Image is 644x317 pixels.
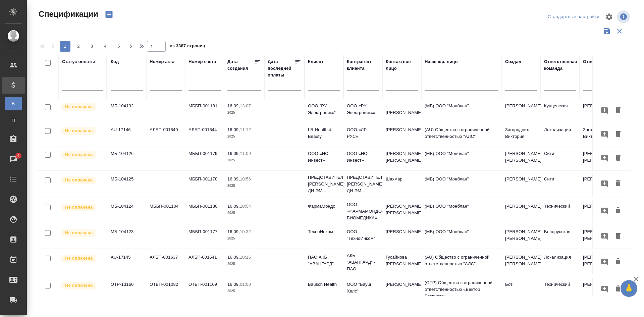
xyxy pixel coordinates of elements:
p: ПАО АКБ "АВАНГАРД" [308,254,340,267]
button: Удалить [612,104,624,117]
td: [PERSON_NAME] [PERSON_NAME] [580,225,619,249]
p: ООО «ЛР РУС» [347,126,379,140]
span: 5 [113,43,124,50]
td: ОТБП-001109 [185,278,224,301]
td: [PERSON_NAME] [382,123,421,147]
td: АЛБП-001644 [185,123,224,147]
p: 16.09, [227,229,240,234]
button: 5 [113,41,124,52]
p: Не оплачена [65,127,93,134]
p: ПРЕДСТАВИТЕЛЬСТВО [PERSON_NAME] ДИ-ЭМ... [347,174,379,194]
span: 2 [73,43,84,50]
td: [PERSON_NAME] [PERSON_NAME] [580,147,619,170]
button: 4 [100,41,111,52]
p: 16.09, [227,255,240,260]
div: Номер счета [189,58,216,65]
div: Ответственная команда [544,58,577,72]
p: ООО «ФАРМАМОНДО-БИОМЕДИКА» [347,201,379,221]
button: Создать [101,9,117,20]
span: Посмотреть информацию [617,10,631,23]
td: Кунцевская [541,99,580,123]
td: Технический [541,278,580,301]
p: Не оплачена [65,204,93,211]
td: МБ-104125 [107,172,146,196]
td: (МБ) ООО "Монблан" [421,225,502,249]
td: МББП-001180 [185,200,224,223]
p: Не оплачена [65,255,93,262]
p: 10:54 [240,204,251,209]
td: ОТБП-001082 [146,278,185,301]
div: Создал [505,58,521,65]
td: МБ-104123 [107,225,146,249]
td: МББП-001179 [185,147,224,170]
td: Загородних Виктория [502,123,541,147]
p: ПРЕДСТАВИТЕЛЬСТВО [PERSON_NAME] ДИ-ЭМ... [308,174,340,194]
td: МБ-104126 [107,147,146,170]
td: МББП-001104 [146,200,185,223]
p: 16.09, [227,103,240,108]
p: 2025 [227,157,261,164]
td: (МБ) ООО "Монблан" [421,200,502,223]
p: 2025 [227,133,261,140]
button: Удалить [612,256,624,268]
div: Код [111,58,119,65]
p: Не оплачена [65,282,93,289]
div: Дата последней оплаты [268,58,294,78]
div: Клиент [308,58,323,65]
button: Удалить [612,283,624,295]
td: МБ-104124 [107,200,146,223]
td: (МБ) ООО "Монблан" [421,99,502,123]
td: [PERSON_NAME] [PERSON_NAME] [382,200,421,223]
button: 3 [87,41,97,52]
td: AU-17145 [107,251,146,274]
td: Сити [541,172,580,196]
td: (AU) Общество с ограниченной ответственностью "АЛС" [421,251,502,274]
span: П [8,117,18,124]
td: [PERSON_NAME] [PERSON_NAME] [580,251,619,274]
p: 2025 [227,182,261,189]
p: Не оплачена [65,151,93,158]
p: 16.09, [227,204,240,209]
p: 10:56 [240,176,251,181]
p: АКБ "АВАНГАРД" - ПАО [347,252,379,272]
p: ООО "ТехноИнком" [347,228,379,242]
div: split button [546,12,601,22]
p: ТехноИнком [308,228,340,235]
td: (МБ) ООО "Монблан" [421,172,502,196]
td: [PERSON_NAME] [580,278,619,301]
td: [PERSON_NAME] [382,278,421,301]
td: [PERSON_NAME] [PERSON_NAME] [382,147,421,170]
td: АЛБП-001640 [146,123,185,147]
a: П [5,114,22,127]
button: Удалить [612,152,624,164]
button: Удалить [612,230,624,243]
span: В [8,100,18,107]
td: [PERSON_NAME] [PERSON_NAME] [502,225,541,249]
p: ФармаМондо [308,203,340,210]
td: (МБ) ООО "Монблан" [421,147,502,170]
button: Удалить [612,128,624,141]
td: [PERSON_NAME] [PERSON_NAME] [502,147,541,170]
td: МББП-001181 [185,99,224,123]
td: [PERSON_NAME] [PERSON_NAME] [502,251,541,274]
p: Не оплачена [65,177,93,183]
p: ООО "РУ Электроникс" [308,103,340,116]
div: Контрагент клиента [347,58,379,72]
p: 16.09, [227,176,240,181]
td: МББП-001177 [185,225,224,249]
td: [PERSON_NAME] [502,172,541,196]
div: Дата создания [227,58,254,72]
span: 🙏 [623,281,635,296]
p: Не оплачена [65,104,93,110]
div: Ответственный [583,58,618,65]
td: Гусайнова [PERSON_NAME] [382,251,421,274]
td: Бот [502,278,541,301]
td: МББП-001178 [185,172,224,196]
p: ООО «НС-Инвест» [347,150,379,164]
p: 13:07 [240,103,251,108]
p: 2025 [227,210,261,216]
td: (AU) Общество с ограниченной ответственностью "АЛС" [421,123,502,147]
button: Удалить [612,205,624,217]
button: Удалить [612,177,624,190]
p: 2025 [227,288,261,295]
